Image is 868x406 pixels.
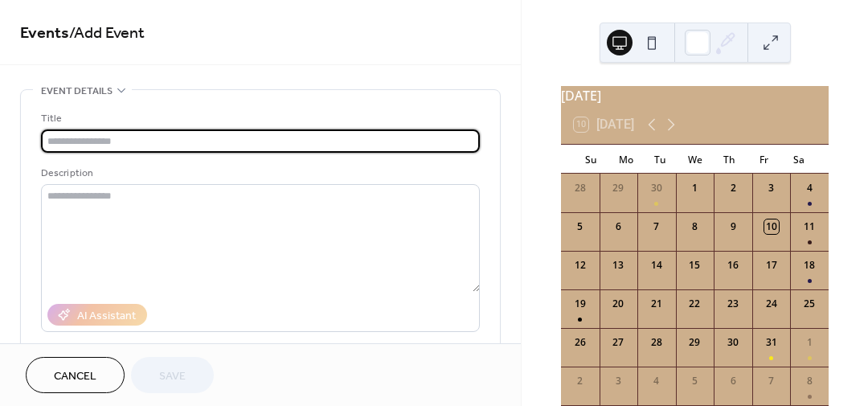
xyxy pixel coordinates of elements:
[687,374,702,388] div: 5
[687,335,702,350] div: 29
[678,145,712,174] div: We
[26,357,125,393] button: Cancel
[687,181,702,195] div: 1
[726,335,740,350] div: 30
[781,145,816,174] div: Sa
[802,335,817,350] div: 1
[687,297,702,311] div: 22
[41,165,477,182] div: Description
[649,181,664,195] div: 30
[69,18,145,49] span: / Add Event
[573,258,588,273] div: 12
[649,335,664,350] div: 28
[54,368,96,385] span: Cancel
[726,297,740,311] div: 23
[687,258,702,273] div: 15
[561,86,829,105] div: [DATE]
[573,297,588,311] div: 19
[573,374,588,388] div: 2
[611,297,625,311] div: 20
[41,110,477,127] div: Title
[649,258,664,273] div: 14
[764,374,779,388] div: 7
[712,145,747,174] div: Th
[41,83,113,100] span: Event details
[764,335,779,350] div: 31
[573,181,588,195] div: 28
[687,219,702,234] div: 8
[726,374,740,388] div: 6
[802,374,817,388] div: 8
[611,335,625,350] div: 27
[20,18,69,49] a: Events
[764,258,779,273] div: 17
[726,258,740,273] div: 16
[649,297,664,311] div: 21
[802,258,817,273] div: 18
[764,219,779,234] div: 10
[611,181,625,195] div: 29
[802,297,817,311] div: 25
[802,181,817,195] div: 4
[573,219,588,234] div: 5
[611,258,625,273] div: 13
[574,145,608,174] div: Su
[649,374,664,388] div: 4
[643,145,678,174] div: Tu
[649,219,664,234] div: 7
[611,219,625,234] div: 6
[611,374,625,388] div: 3
[747,145,781,174] div: Fr
[608,145,643,174] div: Mo
[764,297,779,311] div: 24
[802,219,817,234] div: 11
[726,219,740,234] div: 9
[764,181,779,195] div: 3
[573,335,588,350] div: 26
[726,181,740,195] div: 2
